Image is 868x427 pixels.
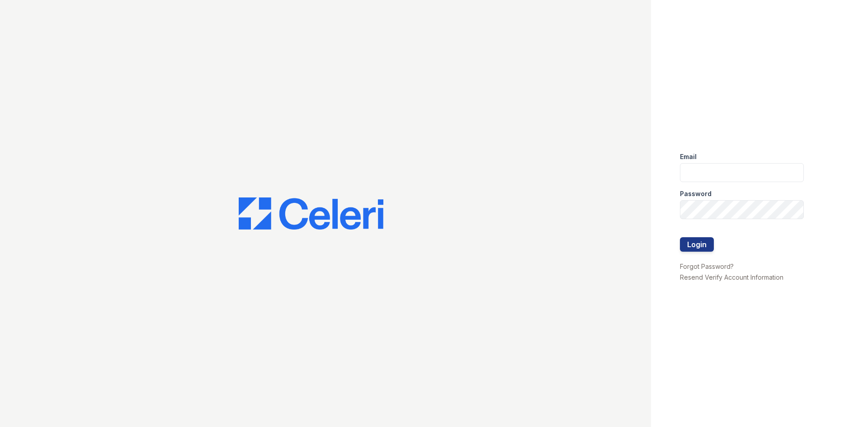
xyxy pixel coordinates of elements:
[680,237,714,252] button: Login
[680,263,734,270] a: Forgot Password?
[680,273,783,281] a: Resend Verify Account Information
[239,197,383,230] img: CE_Logo_Blue-a8612792a0a2168367f1c8372b55b34899dd931a85d93a1a3d3e32e68fde9ad4.png
[680,189,712,198] label: Password
[680,152,697,161] label: Email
